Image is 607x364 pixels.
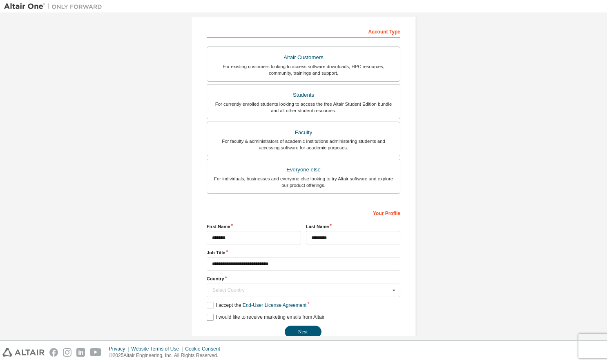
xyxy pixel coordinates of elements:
[285,326,321,338] button: Next
[2,348,45,357] img: altair_logo.svg
[4,2,106,11] img: Altair One
[212,288,390,293] div: Select Country
[212,175,395,189] div: For individuals, businesses and everyone else looking to try Altair software and explore our prod...
[207,275,400,282] label: Country
[212,52,395,63] div: Altair Customers
[109,352,225,359] p: © 2025 Altair Engineering, Inc. All Rights Reserved.
[76,348,85,357] img: linkedin.svg
[212,63,395,76] div: For existing customers looking to access software downloads, HPC resources, community, trainings ...
[90,348,102,357] img: youtube.svg
[212,89,395,101] div: Students
[207,302,306,309] label: I accept the
[49,348,58,357] img: facebook.svg
[207,223,301,230] label: First Name
[306,223,400,230] label: Last Name
[207,314,324,321] label: I would like to receive marketing emails from Altair
[212,127,395,138] div: Faculty
[109,346,131,352] div: Privacy
[207,249,400,256] label: Job Title
[131,346,185,352] div: Website Terms of Use
[207,206,400,219] div: Your Profile
[243,302,307,308] a: End-User License Agreement
[212,164,395,175] div: Everyone else
[212,101,395,114] div: For currently enrolled students looking to access the free Altair Student Edition bundle and all ...
[212,138,395,151] div: For faculty & administrators of academic institutions administering students and accessing softwa...
[207,24,400,38] div: Account Type
[63,348,71,357] img: instagram.svg
[185,346,225,352] div: Cookie Consent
